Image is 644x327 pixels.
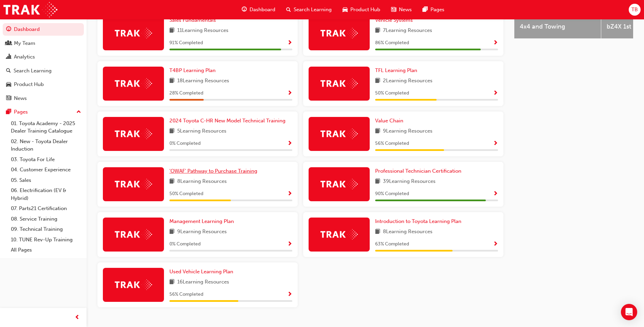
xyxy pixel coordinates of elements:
[169,127,174,136] span: book-icon
[320,28,358,38] img: Trak
[493,190,498,198] button: Show Progress
[6,82,11,88] span: car-icon
[375,218,461,224] span: Introduction to Toyota Learning Plan
[320,229,358,240] img: Trak
[430,6,444,14] span: Pages
[6,54,11,60] span: chart-icon
[236,3,281,17] a: guage-iconDashboard
[169,167,260,175] a: 'OWAF' Pathway to Purchase Training
[242,5,247,14] span: guage-icon
[169,190,203,198] span: 50 % Completed
[169,89,203,97] span: 28 % Completed
[375,27,380,35] span: book-icon
[177,77,229,85] span: 18 Learning Resources
[169,117,288,125] a: 2024 Toyota C-HR New Model Technical Training
[629,4,641,16] button: TB
[286,5,291,14] span: search-icon
[14,53,35,61] div: Analytics
[417,3,450,17] a: pages-iconPages
[287,240,292,248] button: Show Progress
[14,108,28,116] div: Pages
[493,139,498,148] button: Show Progress
[375,127,380,136] span: book-icon
[399,6,412,14] span: News
[6,109,11,115] span: pages-icon
[8,203,84,214] a: 07. Parts21 Certification
[169,16,219,24] a: Sales Fundamentals
[3,51,84,63] a: Analytics
[375,67,417,73] span: TFL Learning Plan
[8,154,84,165] a: 03. Toyota For Life
[177,27,228,35] span: 11 Learning Resources
[375,218,464,225] a: Introduction to Toyota Learning Plan
[294,6,332,14] span: Search Learning
[169,269,233,275] span: Used Vehicle Learning Plan
[169,67,216,73] span: T4BP Learning Plan
[631,6,638,14] span: TB
[6,68,11,74] span: search-icon
[14,67,52,75] div: Search Learning
[177,177,227,186] span: 8 Learning Resources
[375,118,403,124] span: Value Chain
[493,90,498,97] span: Show Progress
[169,118,286,124] span: 2024 Toyota C-HR New Model Technical Training
[8,224,84,235] a: 09. Technical Training
[287,292,292,298] span: Show Progress
[3,78,84,91] a: Product Hub
[343,5,348,14] span: car-icon
[320,78,358,89] img: Trak
[3,37,84,50] a: My Team
[337,3,386,17] a: car-iconProduct Hub
[169,39,203,47] span: 91 % Completed
[386,3,417,17] a: news-iconNews
[14,81,44,88] div: Product Hub
[169,278,174,287] span: book-icon
[169,17,216,23] span: Sales Fundamentals
[8,165,84,175] a: 04. Customer Experience
[493,39,498,47] button: Show Progress
[3,22,84,106] button: DashboardMy TeamAnalyticsSearch LearningProduct HubNews
[383,77,433,85] span: 2 Learning Resources
[3,106,84,118] button: Pages
[169,218,234,224] span: Management Learning Plan
[493,141,498,147] span: Show Progress
[375,190,409,198] span: 90 % Completed
[115,229,152,240] img: Trak
[375,17,413,23] span: Vehicle Systems
[383,228,433,236] span: 8 Learning Resources
[115,179,152,189] img: Trak
[8,245,84,255] a: All Pages
[375,140,409,148] span: 56 % Completed
[169,77,174,85] span: book-icon
[169,218,237,225] a: Management Learning Plan
[391,5,396,14] span: news-icon
[3,65,84,77] a: Search Learning
[177,228,227,236] span: 9 Learning Resources
[115,279,152,290] img: Trak
[3,92,84,105] a: News
[493,40,498,46] span: Show Progress
[375,16,416,24] a: Vehicle Systems
[320,128,358,139] img: Trak
[375,77,380,85] span: book-icon
[287,241,292,247] span: Show Progress
[287,290,292,299] button: Show Progress
[14,94,27,102] div: News
[281,3,337,17] a: search-iconSearch Learning
[6,40,11,47] span: people-icon
[423,5,428,14] span: pages-icon
[383,27,432,35] span: 7 Learning Resources
[250,6,275,14] span: Dashboard
[177,127,226,136] span: 5 Learning Resources
[287,141,292,147] span: Show Progress
[8,118,84,136] a: 01. Toyota Academy - 2025 Dealer Training Catalogue
[169,240,201,248] span: 0 % Completed
[3,2,57,17] img: Trak
[169,27,174,35] span: book-icon
[287,89,292,98] button: Show Progress
[383,127,433,136] span: 9 Learning Resources
[8,214,84,224] a: 08. Service Training
[287,191,292,197] span: Show Progress
[8,185,84,203] a: 06. Electrification (EV & Hybrid)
